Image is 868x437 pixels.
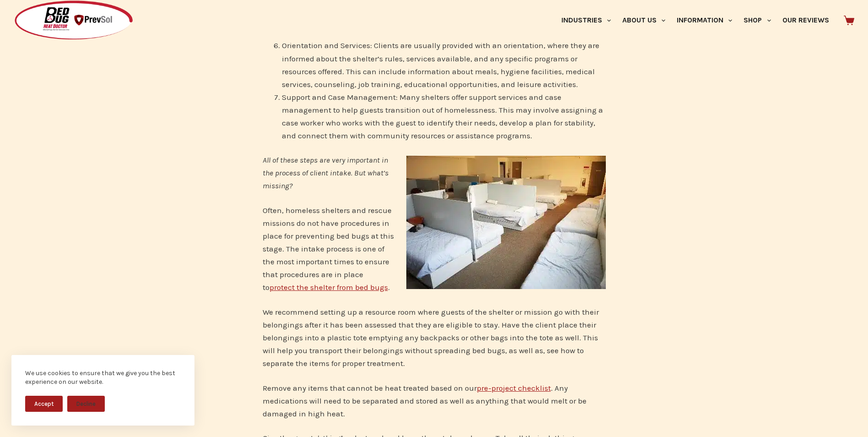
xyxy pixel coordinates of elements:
button: Accept [25,396,63,412]
p: Often, homeless shelters and rescue missions do not have procedures in place for preventing bed b... [263,204,606,294]
li: Support and Case Management: Many shelters offer support services and case management to help gue... [282,91,606,142]
p: Remove any items that cannot be heat treated based on our . Any medications will need to be separ... [263,382,606,420]
div: We use cookies to ensure that we give you the best experience on our website. [25,369,181,387]
button: Decline [67,396,105,412]
button: Open LiveChat chat widget [7,4,35,31]
em: All of these steps are very important in the process of client intake. But what’s missing? [263,155,388,190]
li: Orientation and Services: Clients are usually provided with an orientation, where they are inform... [282,39,606,90]
a: protect the shelter from bed bugs [270,283,388,292]
p: We recommend setting up a resource room where guests of the shelter or mission go with their belo... [263,306,606,370]
a: pre-project checklist [477,383,551,393]
img: A photograph of Homeless Shelters and Rescue Missions. [406,156,606,289]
